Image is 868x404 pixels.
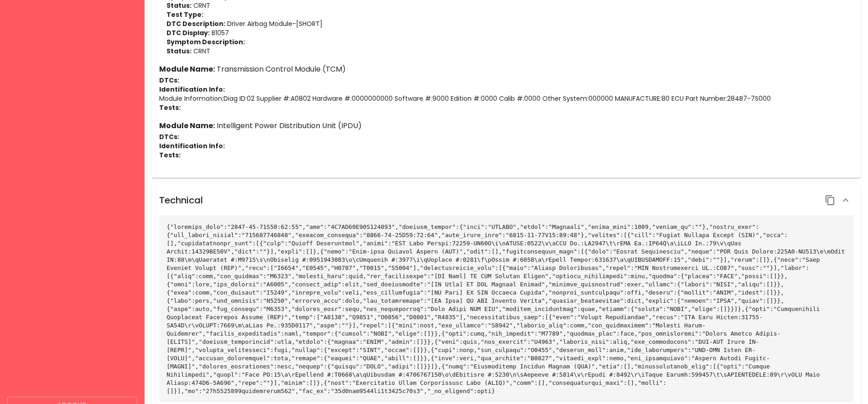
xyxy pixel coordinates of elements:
p: Module Information : Diag ID:02 Supplier #:A0802 Hardware #:0000000000 Software #:9000 Edition #:... [159,94,853,103]
strong: Test Type: [166,10,203,19]
strong: Identification Info: [159,141,225,150]
p: B1057 [166,28,853,37]
strong: Identification Info: [159,85,225,94]
p: CRNT [166,47,853,56]
button: Collapse [838,192,853,208]
strong: DTC Description: [166,19,225,28]
strong: Module Name: [159,64,215,74]
h6: Transmission Control Module (TCM) [159,63,853,76]
p: Driver Airbag Module-[SHORT] [166,19,853,28]
strong: Module Name: [159,120,215,131]
code: {"loremips_dolo":"2847-45-71S50:62:55","ame":"4C7AD60E90S124893","doeiusm_tempor":{"inci":"UTLABO... [166,223,848,394]
strong: Status: [166,1,192,10]
strong: DTCs: [159,132,179,141]
p: CRNT [166,1,853,10]
h6: Technical [159,193,203,207]
strong: Status: [166,47,192,56]
strong: Symptom Description: [166,37,245,47]
h6: Intelligent Power Distribution Unit (IPDU) [159,119,853,132]
button: Copy JSON [822,192,838,208]
strong: Tests: [159,103,181,112]
strong: DTCs: [159,76,179,85]
strong: DTC Display: [166,28,210,37]
strong: Tests: [159,150,181,160]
